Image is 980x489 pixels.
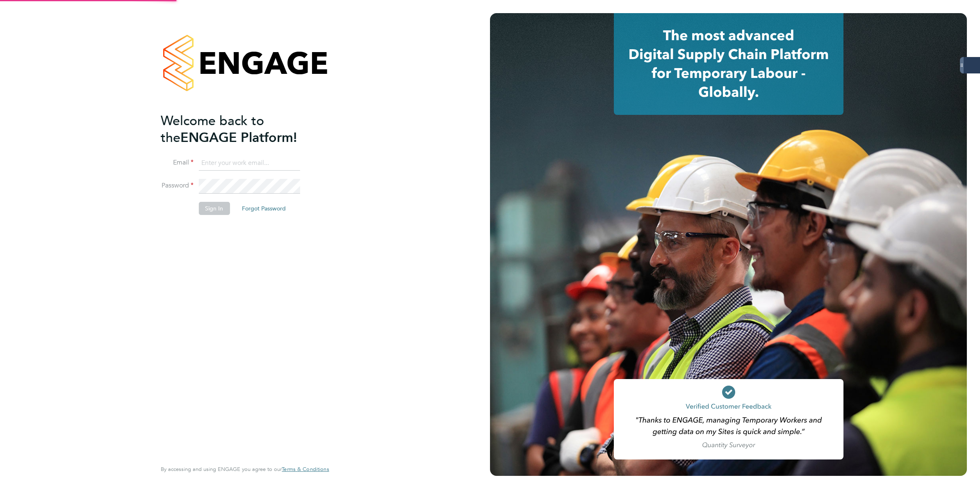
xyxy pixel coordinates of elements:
a: Terms & Conditions [282,466,329,473]
button: Forgot Password [235,202,292,215]
h2: ENGAGE Platform! [161,112,321,146]
span: By accessing and using ENGAGE you agree to our [161,466,329,473]
input: Enter your work email... [198,156,300,171]
button: Sign In [198,202,230,215]
label: Password [161,181,194,190]
span: Welcome back to the [161,113,264,146]
label: Email [161,158,194,167]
